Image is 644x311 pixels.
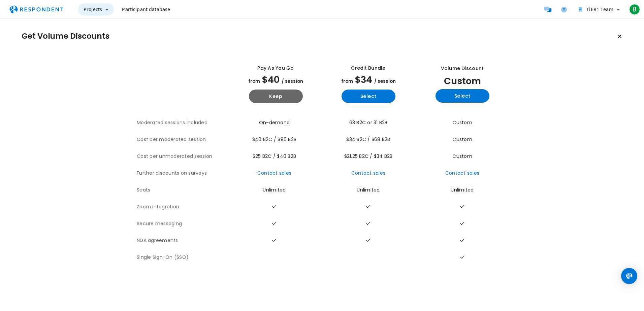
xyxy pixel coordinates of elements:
[282,78,303,84] span: / session
[5,3,67,16] img: respondent-logo.png
[84,6,102,12] span: Projects
[557,3,571,16] a: Help and support
[259,119,290,126] span: On-demand
[452,119,472,126] span: Custom
[137,232,229,249] th: NDA agreements
[351,170,385,176] a: Contact sales
[541,3,554,16] a: Message participants
[344,153,393,160] span: $21.25 B2C / $34 B2B
[452,136,472,143] span: Custom
[257,65,294,72] div: Pay as you go
[628,3,641,15] button: B
[445,170,479,176] a: Contact sales
[355,73,372,86] span: $34
[253,153,296,160] span: $25 B2C / $40 B2B
[252,136,296,143] span: $40 B2C / $80 B2B
[137,249,229,266] th: Single Sign-On (SSO)
[621,268,637,284] div: Open Intercom Messenger
[441,65,484,72] div: Volume Discount
[341,78,353,84] span: from
[137,199,229,215] th: Zoom integration
[262,73,280,86] span: $40
[357,186,380,193] span: Unlimited
[586,6,613,12] span: TiER1 Team
[249,90,303,103] button: Keep current yearly payg plan
[248,78,260,84] span: from
[629,4,640,15] span: B
[374,78,396,84] span: / session
[451,186,474,193] span: Unlimited
[137,215,229,232] th: Secure messaging
[22,32,109,41] h1: Get Volume Discounts
[257,170,291,176] a: Contact sales
[137,131,229,148] th: Cost per moderated session
[346,136,390,143] span: $34 B2C / $68 B2B
[444,75,481,87] span: Custom
[436,89,489,103] button: Select yearly custom_static plan
[351,65,385,72] div: Credit Bundle
[613,30,626,43] button: Keep current plan
[573,3,625,15] button: TiER1 Team
[263,186,286,193] span: Unlimited
[137,182,229,199] th: Seats
[349,119,388,126] span: 63 B2C or 31 B2B
[122,6,170,12] span: Participant database
[342,90,395,103] button: Select yearly basic plan
[78,3,114,15] button: Projects
[137,165,229,182] th: Further discounts on surveys
[452,153,472,160] span: Custom
[137,148,229,165] th: Cost per unmoderated session
[137,114,229,131] th: Moderated sessions included
[117,3,175,15] a: Participant database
